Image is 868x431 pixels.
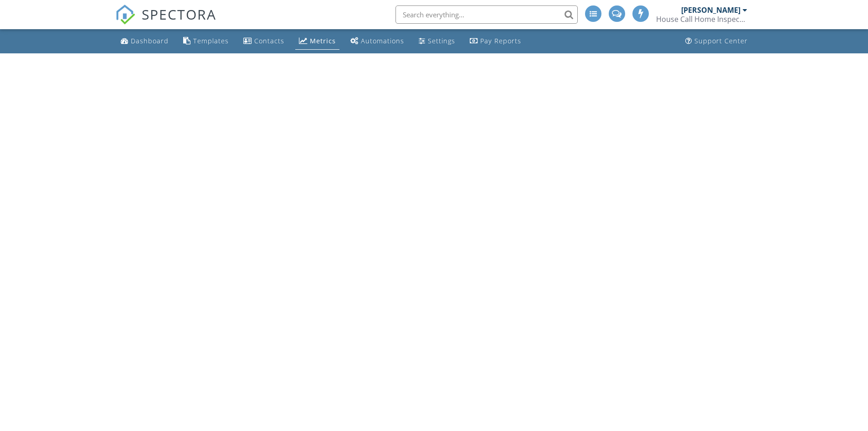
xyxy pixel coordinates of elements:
a: Support Center [682,33,751,50]
div: Templates [193,36,229,45]
div: Contacts [254,36,284,45]
span: SPECTORA [142,5,216,24]
a: Automations (Advanced) [347,33,408,50]
a: Templates [180,33,232,50]
a: SPECTORA [115,12,216,31]
a: Contacts [240,33,288,50]
a: Metrics [295,33,339,50]
a: Pay Reports [466,33,525,50]
div: Dashboard [131,36,169,45]
div: Pay Reports [480,36,521,45]
div: Automations [361,36,404,45]
input: Search everything... [395,5,578,24]
div: Support Center [694,36,748,45]
img: The Best Home Inspection Software - Spectora [115,5,135,25]
div: Metrics [310,36,336,45]
a: Dashboard [117,33,172,50]
a: Settings [415,33,459,50]
div: [PERSON_NAME] [681,5,740,15]
div: House Call Home Inspection [656,15,747,24]
div: Settings [428,36,455,45]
